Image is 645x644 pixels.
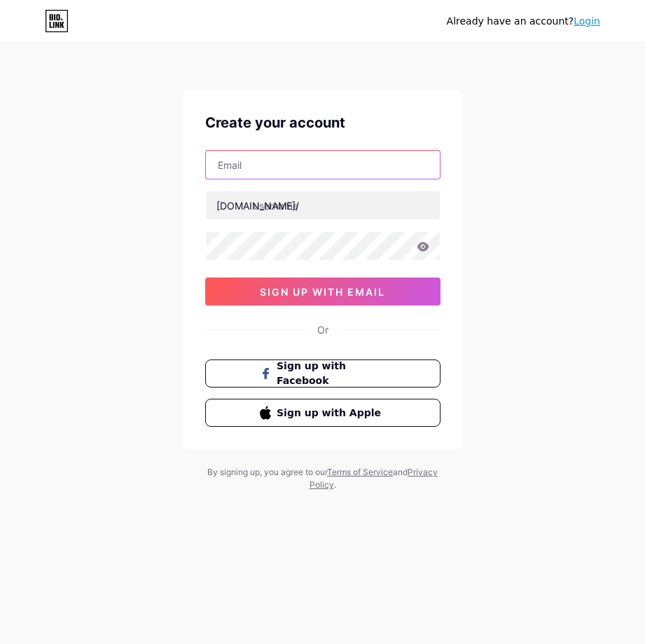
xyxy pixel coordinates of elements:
[206,151,440,179] input: Email
[205,278,441,306] button: sign up with email
[205,112,441,133] div: Create your account
[204,466,442,491] div: By signing up, you agree to our and .
[205,399,441,427] button: Sign up with Apple
[277,359,385,388] span: Sign up with Facebook
[205,359,441,388] button: Sign up with Facebook
[327,467,393,477] a: Terms of Service
[277,406,385,420] span: Sign up with Apple
[317,322,328,337] div: Or
[206,191,440,219] input: username
[447,14,600,29] div: Already have an account?
[216,198,299,213] div: [DOMAIN_NAME]/
[574,15,600,27] a: Login
[260,286,385,298] span: sign up with email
